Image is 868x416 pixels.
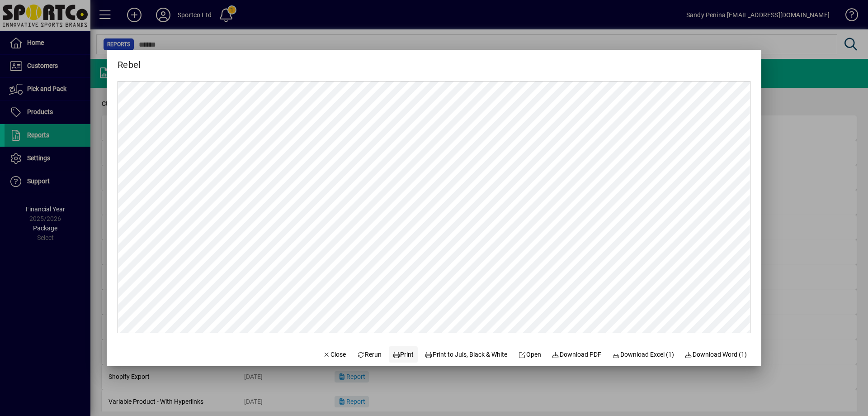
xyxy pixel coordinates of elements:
a: Download PDF [548,346,605,363]
span: Close [323,350,346,359]
span: Download Word (1) [685,350,747,359]
span: Open [518,350,541,359]
button: Close [319,346,350,363]
h2: Rebel [107,50,151,72]
button: Download Excel (1) [609,346,678,363]
span: Print [392,350,414,359]
span: Print to Juls, Black & White [425,350,508,359]
span: Download Excel (1) [612,350,674,359]
span: Download PDF [552,350,602,359]
button: Print to Juls, Black & White [421,346,511,363]
button: Print [389,346,418,363]
button: Download Word (1) [681,346,751,363]
a: Open [514,346,545,363]
span: Rerun [357,350,382,359]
